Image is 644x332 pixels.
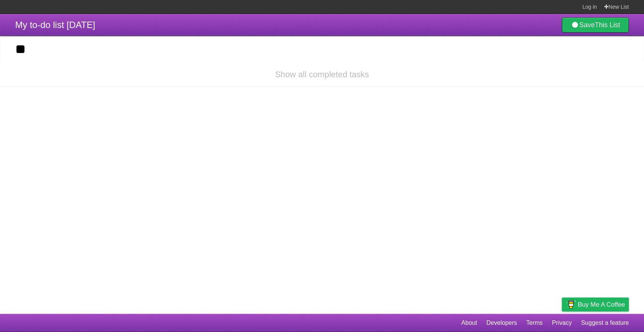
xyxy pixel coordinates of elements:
a: Show all completed tasks [275,70,369,79]
a: Privacy [552,316,572,330]
a: About [461,316,477,330]
a: Terms [526,316,543,330]
b: This List [595,21,620,29]
img: Buy me a coffee [566,298,576,311]
a: Buy me a coffee [562,298,629,312]
span: Buy me a coffee [578,298,625,311]
span: My to-do list [DATE] [15,20,95,30]
a: Suggest a feature [581,316,629,330]
a: Developers [486,316,517,330]
a: SaveThis List [562,17,629,33]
